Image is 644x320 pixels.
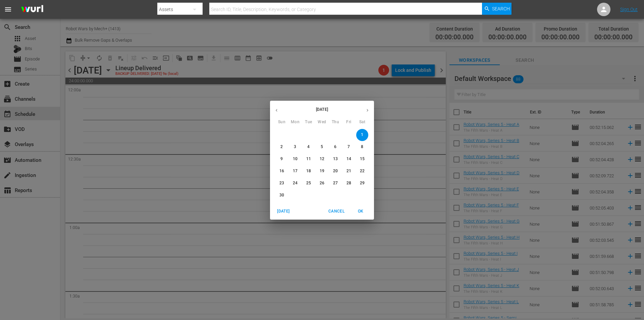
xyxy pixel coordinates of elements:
p: 10 [293,156,298,162]
button: 10 [289,153,301,165]
button: 29 [356,177,368,189]
span: OK [353,208,369,215]
p: [DATE] [283,106,361,112]
button: 1 [356,129,368,141]
span: [DATE] [275,208,291,215]
p: 1 [361,132,363,138]
button: 28 [343,177,355,189]
button: 3 [289,141,301,153]
button: OK [350,206,371,217]
p: 29 [360,180,365,186]
p: 2 [280,144,283,150]
span: Tue [303,119,315,126]
button: 17 [289,165,301,177]
button: 15 [356,153,368,165]
button: [DATE] [273,206,294,217]
p: 28 [346,180,351,186]
p: 12 [320,156,324,162]
p: 24 [293,180,298,186]
p: 7 [347,144,350,150]
span: Search [492,3,510,15]
span: Cancel [328,208,344,215]
p: 3 [294,144,296,150]
button: 18 [303,165,315,177]
button: 25 [303,177,315,189]
button: 9 [276,153,288,165]
p: 8 [361,144,363,150]
p: 20 [333,168,338,174]
p: 21 [346,168,351,174]
button: 19 [316,165,328,177]
span: Sat [356,119,368,126]
span: menu [4,5,12,13]
button: 27 [329,177,341,189]
p: 30 [279,192,284,198]
button: 16 [276,165,288,177]
button: 12 [316,153,328,165]
button: 4 [303,141,315,153]
p: 14 [346,156,351,162]
button: 26 [316,177,328,189]
p: 26 [320,180,324,186]
span: Mon [289,119,301,126]
span: Sun [276,119,288,126]
p: 23 [279,180,284,186]
p: 16 [279,168,284,174]
p: 15 [360,156,365,162]
span: Thu [329,119,341,126]
p: 9 [280,156,283,162]
button: 22 [356,165,368,177]
p: 11 [306,156,311,162]
p: 19 [320,168,324,174]
button: 14 [343,153,355,165]
p: 22 [360,168,365,174]
button: 8 [356,141,368,153]
p: 4 [307,144,310,150]
button: 2 [276,141,288,153]
button: 23 [276,177,288,189]
p: 27 [333,180,338,186]
p: 5 [321,144,323,150]
button: 7 [343,141,355,153]
p: 17 [293,168,298,174]
p: 18 [306,168,311,174]
button: 30 [276,189,288,201]
button: 20 [329,165,341,177]
p: 6 [334,144,336,150]
p: 13 [333,156,338,162]
p: 25 [306,180,311,186]
button: 24 [289,177,301,189]
button: 5 [316,141,328,153]
img: ans4CAIJ8jUAAAAAAAAAAAAAAAAAAAAAAAAgQb4GAAAAAAAAAAAAAAAAAAAAAAAAJMjXAAAAAAAAAAAAAAAAAAAAAAAAgAT5G... [16,2,48,17]
button: 6 [329,141,341,153]
button: 21 [343,165,355,177]
a: Sign Out [620,7,638,12]
button: 13 [329,153,341,165]
button: Cancel [326,206,347,217]
span: Wed [316,119,328,126]
span: Fri [343,119,355,126]
button: 11 [303,153,315,165]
